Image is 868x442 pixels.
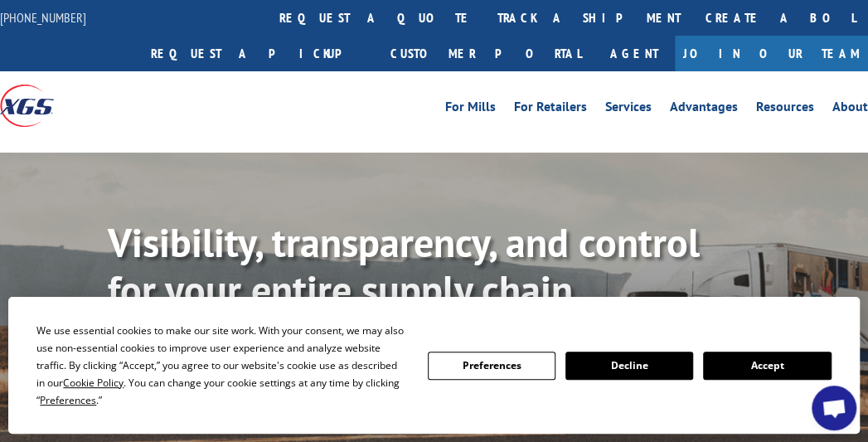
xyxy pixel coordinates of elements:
a: Customer Portal [378,36,594,71]
div: We use essential cookies to make our site work. With your consent, we may also use non-essential ... [36,322,407,409]
a: Request a pickup [138,36,378,71]
a: For Retailers [514,100,587,119]
span: Preferences [40,393,96,407]
div: Open chat [812,386,856,430]
a: Advantages [670,100,738,119]
a: Agent [594,36,675,71]
span: Cookie Policy [63,376,124,390]
a: Services [605,100,652,119]
b: Visibility, transparency, and control for your entire supply chain. [108,216,700,316]
button: Preferences [428,352,555,380]
a: Join Our Team [675,36,868,71]
a: For Mills [445,100,496,119]
div: Cookie Consent Prompt [8,297,860,434]
button: Accept [703,352,831,380]
a: Resources [756,100,814,119]
a: About [832,100,868,119]
button: Decline [565,352,693,380]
